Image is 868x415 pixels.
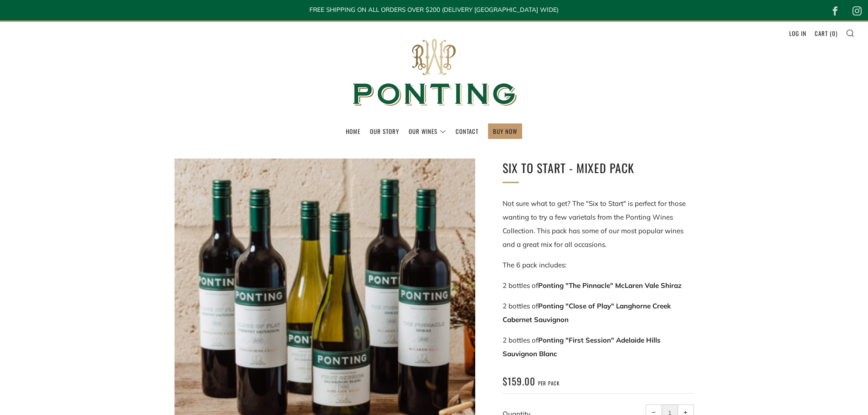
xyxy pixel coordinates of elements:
[503,333,694,361] p: 2 bottles of
[503,159,694,178] h1: Six To Start - Mixed Pack
[503,336,661,358] strong: Ponting "First Session" Adelaide Hills Sauvignon Blanc
[503,197,694,251] p: Not sure what to get? The "Six to Start" is perfect for those wanting to try a few varietals from...
[503,302,671,324] strong: Ponting "Close of Play" Langhorne Creek Cabernet Sauvignon
[652,410,656,415] span: −
[503,299,694,327] p: 2 bottles of
[343,22,525,123] img: Ponting Wines
[409,124,446,138] a: Our Wines
[456,124,478,138] a: Contact
[503,258,694,272] p: The 6 pack includes:
[538,380,560,387] span: per pack
[789,26,806,41] a: Log in
[370,124,399,138] a: Our Story
[346,124,360,138] a: Home
[683,410,688,415] span: +
[832,29,836,38] span: 0
[503,374,535,388] span: $159.00
[493,124,517,138] a: BUY NOW
[538,281,682,290] strong: Ponting "The Pinnacle" McLaren Vale Shiraz
[815,26,837,41] a: Cart (0)
[503,279,694,292] p: 2 bottles of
